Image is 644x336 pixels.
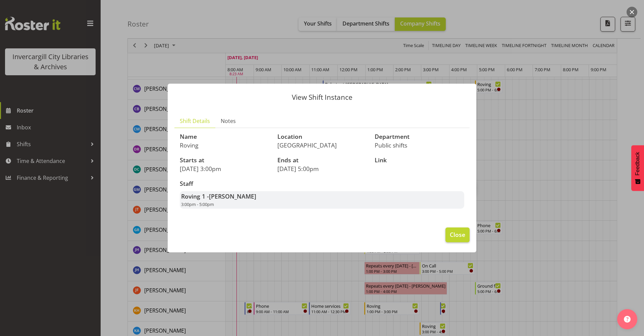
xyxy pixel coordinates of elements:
[180,180,464,187] h3: Staff
[375,141,464,149] p: Public shifts
[375,133,464,140] h3: Department
[180,141,269,149] p: Roving
[277,165,367,172] p: [DATE] 5:00pm
[277,157,367,164] h3: Ends at
[181,201,214,207] span: 3:00pm - 5:00pm
[450,230,465,239] span: Close
[209,192,256,200] span: [PERSON_NAME]
[180,133,269,140] h3: Name
[181,192,256,200] strong: Roving 1 -
[180,157,269,164] h3: Starts at
[631,145,644,191] button: Feedback - Show survey
[221,117,236,125] span: Notes
[277,133,367,140] h3: Location
[375,157,464,164] h3: Link
[624,316,631,323] img: help-xxl-2.png
[445,227,470,242] button: Close
[180,117,210,125] span: Shift Details
[635,152,641,175] span: Feedback
[180,165,269,172] p: [DATE] 3:00pm
[174,94,470,101] p: View Shift Instance
[277,141,367,149] p: [GEOGRAPHIC_DATA]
